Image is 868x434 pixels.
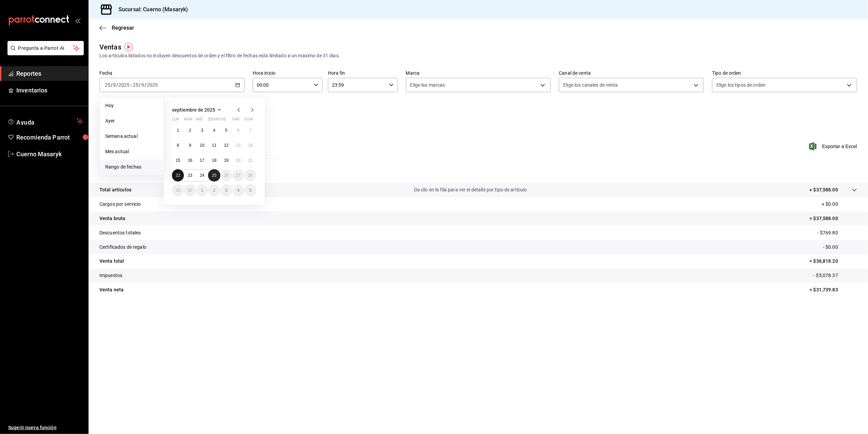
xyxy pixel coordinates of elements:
[8,424,83,431] span: Sugerir nueva función
[232,124,244,136] button: 6 de septiembre de 2025
[200,173,204,178] abbr: 24 de septiembre de 2025
[244,154,256,167] button: 21 de septiembre de 2025
[105,133,158,140] span: Semana actual
[809,258,857,265] p: = $36,818.20
[99,25,134,31] button: Regresar
[220,184,232,197] button: 3 de octubre de 2025
[220,154,232,167] button: 19 de septiembre de 2025
[184,139,196,151] button: 9 de septiembre de 2025
[224,143,228,148] abbr: 12 de septiembre de 2025
[196,154,208,167] button: 17 de septiembre de 2025
[99,258,124,265] p: Venta total
[184,169,196,182] button: 23 de septiembre de 2025
[99,52,857,59] div: Los artículos listados no incluyen descuentos de orden y el filtro de fechas está limitado a un m...
[220,169,232,182] button: 26 de septiembre de 2025
[116,82,118,88] span: /
[208,117,248,124] abbr: jueves
[200,143,204,148] abbr: 10 de septiembre de 2025
[212,158,216,163] abbr: 18 de septiembre de 2025
[244,124,256,136] button: 7 de septiembre de 2025
[139,82,141,88] span: /
[99,186,131,193] p: Total artículos
[113,5,188,14] h3: Sucursal: Cuerno (Masaryk)
[220,139,232,151] button: 12 de septiembre de 2025
[236,158,240,163] abbr: 20 de septiembre de 2025
[213,128,216,133] abbr: 4 de septiembre de 2025
[113,82,116,88] input: --
[16,149,83,159] span: Cuerno Masaryk
[712,71,857,76] label: Tipo de orden
[809,186,838,193] p: + $37,588.00
[172,124,184,136] button: 1 de septiembre de 2025
[176,173,180,178] abbr: 22 de septiembre de 2025
[176,188,180,193] abbr: 29 de septiembre de 2025
[213,188,216,193] abbr: 2 de octubre de 2025
[208,154,220,167] button: 18 de septiembre de 2025
[144,82,146,88] span: /
[236,173,240,178] abbr: 27 de septiembre de 2025
[75,18,80,23] button: open_drawer_menu
[172,107,215,113] span: septiembre de 2025
[208,139,220,151] button: 11 de septiembre de 2025
[224,158,228,163] abbr: 19 de septiembre de 2025
[177,143,179,148] abbr: 8 de septiembre de 2025
[196,139,208,151] button: 10 de septiembre de 2025
[16,117,74,125] span: Ayuda
[132,82,139,88] input: --
[716,82,766,88] span: Elige los tipos de orden
[559,71,704,76] label: Canal de venta
[111,82,113,88] span: /
[196,184,208,197] button: 1 de octubre de 2025
[244,117,253,124] abbr: domingo
[172,117,179,124] abbr: lunes
[822,201,857,208] p: + $0.00
[244,139,256,151] button: 14 de septiembre de 2025
[189,143,191,148] abbr: 9 de septiembre de 2025
[16,86,83,95] span: Inventarios
[220,124,232,136] button: 5 de septiembre de 2025
[99,201,141,208] p: Cargos por servicio
[232,117,239,124] abbr: sábado
[232,169,244,182] button: 27 de septiembre de 2025
[189,128,191,133] abbr: 2 de septiembre de 2025
[105,82,111,88] input: --
[208,184,220,197] button: 2 de octubre de 2025
[184,184,196,197] button: 30 de septiembre de 2025
[124,43,133,51] button: Tooltip marker
[188,188,192,193] abbr: 30 de septiembre de 2025
[18,45,73,52] span: Pregunta a Parrot AI
[105,163,158,171] span: Rango de fechas
[237,188,239,193] abbr: 4 de octubre de 2025
[248,143,253,148] abbr: 14 de septiembre de 2025
[249,128,252,133] abbr: 7 de septiembre de 2025
[146,82,158,88] input: ----
[414,186,527,193] p: Da clic en la fila para ver el detalle por tipo de artículo
[200,158,204,163] abbr: 17 de septiembre de 2025
[818,229,857,236] p: - $769.80
[105,117,158,125] span: Ayer
[141,82,144,88] input: --
[99,167,857,175] p: Resumen
[232,139,244,151] button: 13 de septiembre de 2025
[16,133,83,142] span: Recomienda Parrot
[184,117,192,124] abbr: martes
[99,244,146,251] p: Certificados de regalo
[7,41,84,55] button: Pregunta a Parrot AI
[99,286,124,293] p: Venta neta
[172,184,184,197] button: 29 de septiembre de 2025
[232,184,244,197] button: 4 de octubre de 2025
[99,229,141,236] p: Descuentos totales
[224,173,228,178] abbr: 26 de septiembre de 2025
[212,143,216,148] abbr: 11 de septiembre de 2025
[244,184,256,197] button: 5 de octubre de 2025
[809,215,857,222] p: = $37,588.00
[220,117,226,124] abbr: viernes
[814,272,857,279] p: - $5,078.37
[248,173,253,178] abbr: 28 de septiembre de 2025
[112,25,134,31] span: Regresar
[105,102,158,109] span: Hoy
[16,69,83,78] span: Reportes
[172,154,184,167] button: 15 de septiembre de 2025
[823,244,857,251] p: - $0.00
[328,71,398,76] label: Hora fin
